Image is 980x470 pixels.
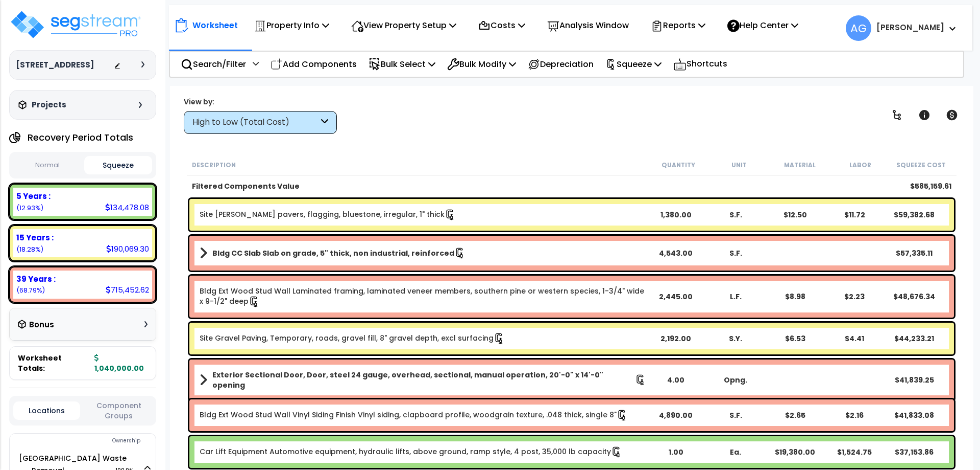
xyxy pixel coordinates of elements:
img: logo_pro_r.png [9,9,142,40]
p: View Property Setup [351,18,456,32]
p: Squeeze [605,57,661,71]
h3: Bonus [29,321,54,329]
div: Opng. [706,375,766,385]
small: 18.275894230769232% [16,245,43,254]
h3: Projects [32,100,66,110]
div: 715,452.62 [106,284,149,295]
div: $11.72 [825,210,885,220]
div: $4.41 [825,333,885,344]
small: Description [192,161,236,169]
div: $1,524.75 [825,447,885,457]
button: Squeeze [84,156,153,174]
button: Component Groups [85,400,152,421]
div: $57,335.11 [885,248,944,258]
div: S.F. [706,248,766,258]
h4: Recovery Period Totals [28,132,133,143]
p: Search/Filter [181,57,246,71]
div: Depreciation [522,52,599,76]
div: S.F. [706,210,766,220]
div: 1.00 [646,447,706,457]
small: Labor [849,161,871,169]
div: $41,833.08 [885,410,944,420]
div: 134,478.08 [105,202,149,213]
div: S.F. [706,410,766,420]
iframe: Intercom live chat [904,435,929,460]
div: $48,676.34 [885,292,944,302]
div: $12.50 [765,210,825,220]
small: Squeeze Cost [896,161,946,169]
p: Analysis Window [547,18,629,32]
a: Individual Item [200,410,628,421]
a: Individual Item [200,286,646,307]
button: Normal [13,156,82,174]
div: Ownership [30,435,156,447]
b: 15 Years : [16,232,54,243]
small: Material [784,161,816,169]
div: $59,382.68 [885,210,944,220]
div: $2.23 [825,292,885,302]
button: Locations [13,401,80,420]
p: Costs [478,18,525,32]
b: Bldg CC Slab Slab on grade, 5" thick, non industrial, reinforced [212,248,454,258]
p: Bulk Select [369,57,435,71]
b: Exterior Sectional Door, Door, steel 24 gauge, overhead, sectional, manual operation, 20'-0" x 14... [212,370,635,390]
div: $2.65 [765,410,825,420]
div: 4,890.00 [646,410,706,420]
b: $585,159.61 [910,181,951,191]
p: Bulk Modify [447,57,516,71]
a: Individual Item [200,209,456,220]
div: $44,233.21 [885,333,944,344]
a: Assembly Title [200,246,646,260]
div: 2,192.00 [646,333,706,344]
div: 2,445.00 [646,292,706,302]
div: S.Y. [706,333,766,344]
b: 1,040,000.00 [94,353,144,373]
small: Unit [731,161,747,169]
p: Depreciation [528,57,594,71]
div: 4,543.00 [646,248,706,258]
div: $19,380.00 [765,447,825,457]
div: Ea. [706,447,766,457]
span: AG [846,15,871,41]
p: Help Center [727,18,798,32]
a: Assembly Title [200,370,646,390]
div: $37,153.86 [885,447,944,457]
b: 39 Years : [16,274,56,284]
div: 1,380.00 [646,210,706,220]
p: Property Info [254,18,329,32]
div: View by: [184,97,337,107]
p: Add Components [271,57,357,71]
div: 190,069.30 [106,243,149,254]
a: Individual Item [200,446,622,458]
small: 68.79352115384616% [16,286,45,295]
div: $41,839.25 [885,375,944,385]
small: Quantity [661,161,695,169]
div: $2.16 [825,410,885,420]
div: High to Low (Total Cost) [192,117,318,128]
p: Reports [651,18,705,32]
span: Worksheet Totals: [18,353,90,373]
p: Shortcuts [673,57,727,72]
p: Worksheet [192,18,238,32]
div: Add Components [265,52,362,76]
h3: [STREET_ADDRESS] [16,60,94,70]
b: Filtered Components Value [192,181,300,191]
div: 4.00 [646,375,706,385]
b: 5 Years : [16,191,51,202]
div: $8.98 [765,292,825,302]
div: $6.53 [765,333,825,344]
a: Individual Item [200,333,505,344]
small: 12.930584615384616% [16,204,43,212]
div: L.F. [706,292,766,302]
div: Shortcuts [668,52,733,77]
b: [PERSON_NAME] [876,22,944,33]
